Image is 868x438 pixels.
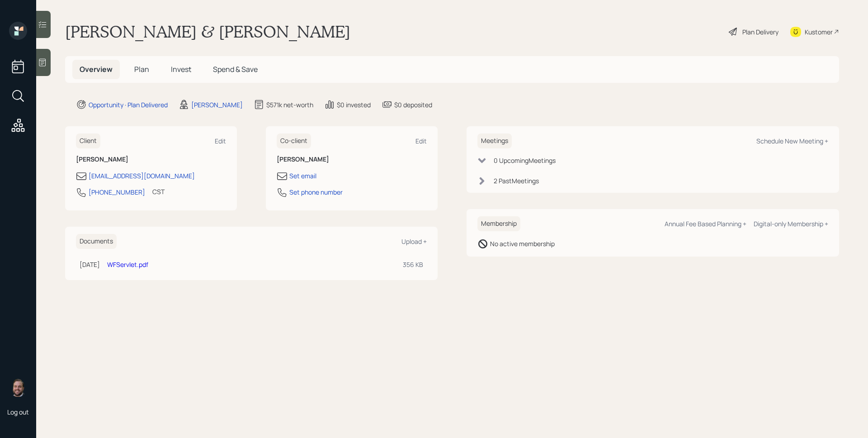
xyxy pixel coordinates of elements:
[213,64,258,74] span: Spend & Save
[80,64,113,74] span: Overview
[754,219,828,228] div: Digital-only Membership +
[394,100,432,109] div: $0 deposited
[89,100,168,109] div: Opportunity · Plan Delivered
[76,156,226,163] h6: [PERSON_NAME]
[76,133,100,148] h6: Client
[107,260,148,269] a: WFServlet.pdf
[266,100,313,109] div: $571k net-worth
[65,22,350,42] h1: [PERSON_NAME] & [PERSON_NAME]
[337,100,371,109] div: $0 invested
[89,171,195,181] div: [EMAIL_ADDRESS][DOMAIN_NAME]
[742,27,778,37] div: Plan Delivery
[477,216,520,231] h6: Membership
[277,133,311,148] h6: Co-client
[191,100,243,109] div: [PERSON_NAME]
[415,137,427,145] div: Edit
[665,219,746,228] div: Annual Fee Based Planning +
[76,234,117,249] h6: Documents
[9,379,27,397] img: james-distasi-headshot.png
[7,408,29,416] div: Log out
[215,137,226,145] div: Edit
[289,171,316,181] div: Set email
[80,260,100,269] div: [DATE]
[494,156,556,165] div: 0 Upcoming Meeting s
[289,187,343,197] div: Set phone number
[477,133,512,148] h6: Meetings
[756,137,828,145] div: Schedule New Meeting +
[494,176,539,186] div: 2 Past Meeting s
[152,187,165,196] div: CST
[490,239,555,248] div: No active membership
[134,64,149,74] span: Plan
[403,260,423,269] div: 356 KB
[89,187,145,197] div: [PHONE_NUMBER]
[401,237,427,246] div: Upload +
[171,64,191,74] span: Invest
[277,156,427,163] h6: [PERSON_NAME]
[805,27,833,37] div: Kustomer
